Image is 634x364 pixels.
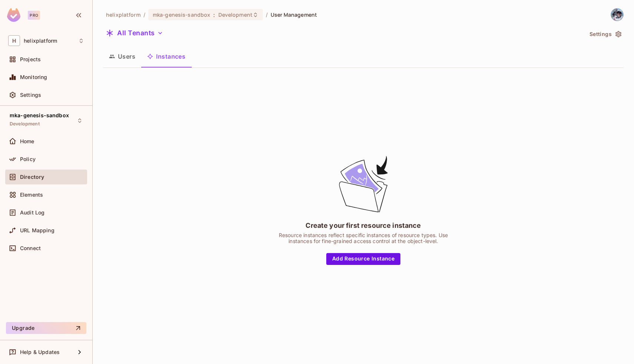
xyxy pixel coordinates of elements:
span: : [213,12,215,18]
span: Workspace: helixplatform [24,38,57,44]
div: Resource instances reflect specific instances of resource types. Use instances for fine-grained a... [271,232,456,244]
span: Elements [20,192,43,198]
img: michael.amato@helix.com [611,9,623,21]
span: Help & Updates [20,349,60,355]
div: Create your first resource instance [306,221,421,230]
span: Development [218,11,252,18]
button: Settings [587,28,624,40]
span: Directory [20,174,44,180]
span: Audit Log [20,210,44,216]
span: mka-genesis-sandbox [10,112,69,118]
img: SReyMgAAAABJRU5ErkJggg== [7,8,20,22]
button: Users [103,47,141,66]
span: the active workspace [106,11,141,18]
span: mka-genesis-sandbox [153,11,211,18]
li: / [266,11,268,18]
span: Home [20,138,34,144]
button: Upgrade [6,322,86,334]
span: Monitoring [20,74,47,80]
button: Add Resource Instance [326,253,400,265]
span: Connect [20,245,41,251]
span: H [8,35,20,46]
span: Policy [20,156,36,162]
span: URL Mapping [20,227,55,233]
span: Development [10,121,40,127]
span: Projects [20,56,41,62]
span: User Management [271,11,317,18]
li: / [143,11,145,18]
button: All Tenants [103,27,166,39]
div: Pro [28,11,40,20]
button: Instances [141,47,191,66]
span: Settings [20,92,41,98]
